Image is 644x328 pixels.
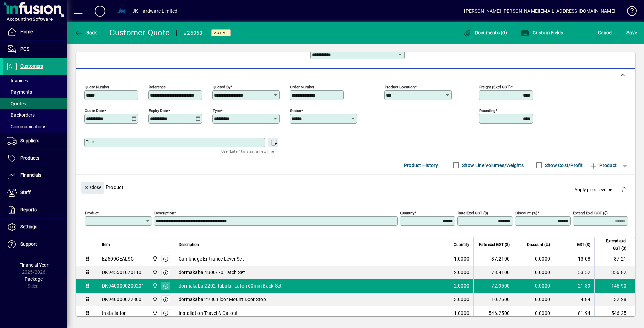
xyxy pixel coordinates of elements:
[596,27,614,39] button: Cancel
[179,241,199,248] span: Description
[616,182,632,198] button: Delete
[20,172,41,178] span: Financials
[463,30,507,35] span: Documents (0)
[458,210,488,215] mat-label: Rate excl GST ($)
[519,27,565,39] button: Custom Fields
[554,252,594,266] td: 13.08
[454,269,470,276] span: 2.0000
[622,1,636,23] a: Knowledge Base
[454,255,470,262] span: 1.0000
[79,184,106,190] app-page-header-button: Close
[102,310,127,317] div: Installation
[515,210,537,215] mat-label: Discount (%)
[81,182,104,194] button: Close
[85,210,99,215] mat-label: Product
[102,269,144,276] div: DK9455010701101
[184,28,203,38] div: #25063
[554,293,594,306] td: 4.84
[625,27,639,39] button: Save
[599,237,626,252] span: Extend excl GST ($)
[598,27,613,38] span: Cancel
[626,27,637,38] span: ave
[154,210,174,215] mat-label: Description
[20,46,29,52] span: POS
[479,84,511,89] mat-label: Freight (excl GST)
[3,24,67,40] a: Home
[514,252,554,266] td: 0.0000
[478,269,510,276] div: 178.4100
[3,109,67,121] a: Backorders
[214,31,228,35] span: Active
[3,121,67,132] a: Communications
[20,224,37,229] span: Settings
[574,186,613,193] span: Apply price level
[20,190,31,195] span: Staff
[25,276,43,282] span: Package
[616,186,632,192] app-page-header-button: Delete
[479,241,510,248] span: Rate excl GST ($)
[3,167,67,184] a: Financials
[594,252,635,266] td: 87.21
[102,296,144,303] div: DK9400000228001
[404,160,438,171] span: Product History
[20,29,33,34] span: Home
[554,306,594,320] td: 81.94
[572,184,616,196] button: Apply price level
[3,75,67,86] a: Invoices
[3,184,67,201] a: Staff
[7,112,35,118] span: Backorders
[89,5,111,17] button: Add
[20,63,43,69] span: Customers
[85,84,109,89] mat-label: Quote number
[454,310,470,317] span: 1.0000
[594,306,635,320] td: 546.25
[514,306,554,320] td: 0.0000
[7,124,46,129] span: Communications
[86,139,94,144] mat-label: Title
[7,89,32,95] span: Payments
[594,279,635,293] td: 145.90
[400,210,414,215] mat-label: Quantity
[479,108,495,113] mat-label: Rounding
[179,282,282,289] span: dormakaba 2202 Tubular Latch 60mm Back Set
[109,27,170,38] div: Customer Quote
[221,147,274,155] mat-hint: Use 'Enter' to start a new line
[102,255,134,262] div: EZ500CEALSC
[151,282,158,290] span: BOP
[179,296,266,303] span: dormakaba 2280 Floor Mount Door Stop
[7,101,26,106] span: Quotes
[76,175,635,199] div: Product
[589,160,617,171] span: Product
[7,78,28,83] span: Invoices
[521,30,563,35] span: Custom Fields
[514,266,554,279] td: 0.0000
[213,108,221,113] mat-label: Type
[478,282,510,289] div: 72.9500
[3,98,67,109] a: Quotes
[514,293,554,306] td: 0.0000
[132,6,178,17] div: JK Hardware Limited
[290,108,301,113] mat-label: Status
[74,30,97,35] span: Back
[102,282,144,289] div: DK9400000200201
[3,41,67,58] a: POS
[19,262,49,268] span: Financial Year
[179,310,238,317] span: Installation Travel & Callout
[527,241,550,248] span: Discount (%)
[179,269,245,276] span: dormakaba 4300/70 Latch Set
[149,84,166,89] mat-label: Reference
[102,241,110,248] span: Item
[478,296,510,303] div: 10.7600
[3,201,67,218] a: Reports
[151,309,158,317] span: BOP
[20,138,39,143] span: Suppliers
[454,282,470,289] span: 2.0000
[554,279,594,293] td: 21.89
[461,162,524,169] label: Show Line Volumes/Weights
[514,279,554,293] td: 0.0000
[111,5,132,17] button: Profile
[85,108,104,113] mat-label: Quote date
[3,236,67,253] a: Support
[20,207,37,212] span: Reports
[149,108,168,113] mat-label: Expiry date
